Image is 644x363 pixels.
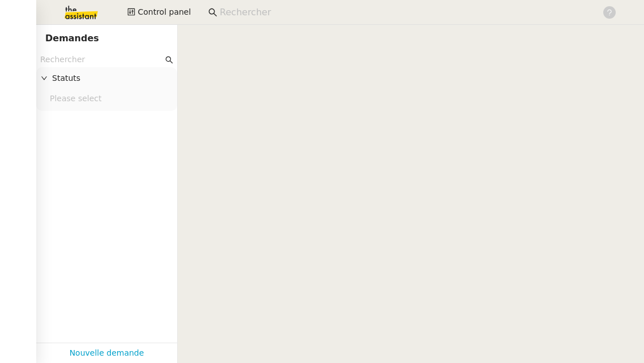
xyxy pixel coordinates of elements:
[220,5,590,20] input: Rechercher
[45,31,99,46] nz-page-header-title: Demandes
[121,5,198,20] button: Control panel
[36,67,177,89] div: Statuts
[52,72,173,85] span: Statuts
[70,347,144,360] a: Nouvelle demande
[40,53,163,66] input: Rechercher
[138,6,191,19] span: Control panel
